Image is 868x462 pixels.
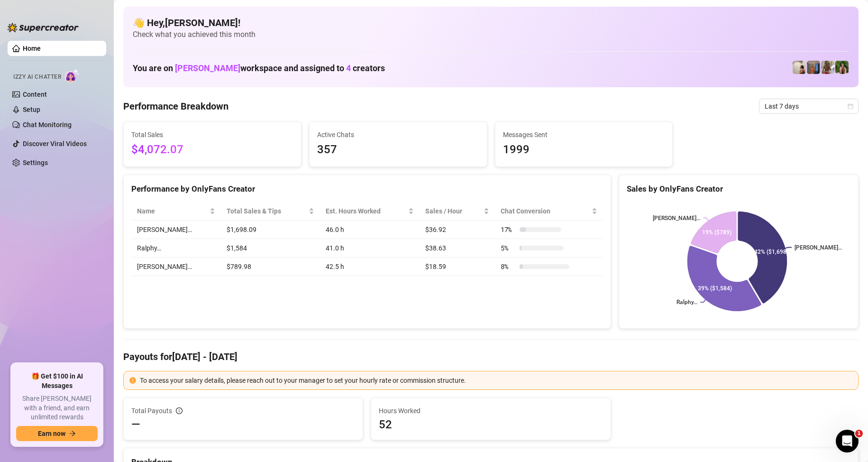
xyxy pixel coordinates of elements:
span: Active Chats [317,129,479,140]
span: 🎁 Get $100 in AI Messages [16,372,98,390]
span: 4 [346,63,351,73]
span: 1999 [503,141,665,159]
a: Discover Viral Videos [23,140,87,148]
text: Ralphy… [676,299,697,306]
h4: 👋 Hey, [PERSON_NAME] ! [133,16,849,29]
td: $36.92 [420,221,495,239]
td: 46.0 h [320,221,420,239]
span: Izzy AI Chatter [13,73,61,82]
h4: Performance Breakdown [123,100,228,113]
th: Chat Conversion [495,202,603,221]
div: Sales by OnlyFans Creator [627,183,850,195]
div: Performance by OnlyFans Creator [131,183,603,195]
span: 1 [855,430,863,437]
span: [PERSON_NAME] [175,63,240,73]
span: $4,072.07 [131,141,293,159]
span: Name [137,206,208,216]
button: Earn nowarrow-right [16,426,98,441]
span: Last 7 days [765,99,853,113]
span: Total Sales [131,129,293,140]
img: Wayne [807,61,820,74]
a: Home [23,45,41,52]
a: Chat Monitoring [23,121,72,129]
span: Chat Conversion [501,206,590,216]
h1: You are on workspace and assigned to creators [133,63,385,74]
span: info-circle [176,407,183,414]
span: Total Sales & Tips [227,206,307,216]
th: Name [131,202,221,221]
td: $789.98 [221,258,320,276]
td: 42.5 h [320,258,420,276]
img: Nathaniel [835,61,849,74]
span: Share [PERSON_NAME] with a friend, and earn unlimited rewards [16,394,98,422]
th: Sales / Hour [420,202,495,221]
span: arrow-right [69,430,76,437]
text: [PERSON_NAME]… [653,215,700,222]
img: AI Chatter [65,69,80,83]
span: exclamation-circle [129,377,136,384]
span: calendar [848,103,853,109]
span: Messages Sent [503,129,665,140]
a: Setup [23,106,40,113]
span: Check what you achieved this month [133,29,849,40]
td: Ralphy… [131,239,221,258]
a: Content [23,91,47,98]
h4: Payouts for [DATE] - [DATE] [123,350,859,363]
span: — [131,417,140,432]
div: Est. Hours Worked [326,206,406,216]
td: [PERSON_NAME]… [131,221,221,239]
td: $1,584 [221,239,320,258]
div: To access your salary details, please reach out to your manager to set your hourly rate or commis... [140,375,852,386]
span: Sales / Hour [425,206,482,216]
span: 17 % [501,224,516,235]
span: 357 [317,141,479,159]
span: Hours Worked [379,406,603,416]
td: $1,698.09 [221,221,320,239]
span: Total Payouts [131,406,172,416]
td: $18.59 [420,258,495,276]
td: $38.63 [420,239,495,258]
img: Nathaniel [821,61,834,74]
img: logo-BBDzfeDw.svg [8,23,79,32]
text: [PERSON_NAME]… [795,244,842,251]
iframe: Intercom live chat [836,430,859,453]
td: 41.0 h [320,239,420,258]
span: Earn now [38,430,65,437]
span: 5 % [501,243,516,253]
td: [PERSON_NAME]… [131,258,221,276]
th: Total Sales & Tips [221,202,320,221]
span: 52 [379,417,603,432]
img: Ralphy [793,61,806,74]
a: Settings [23,159,48,166]
span: 8 % [501,261,516,272]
